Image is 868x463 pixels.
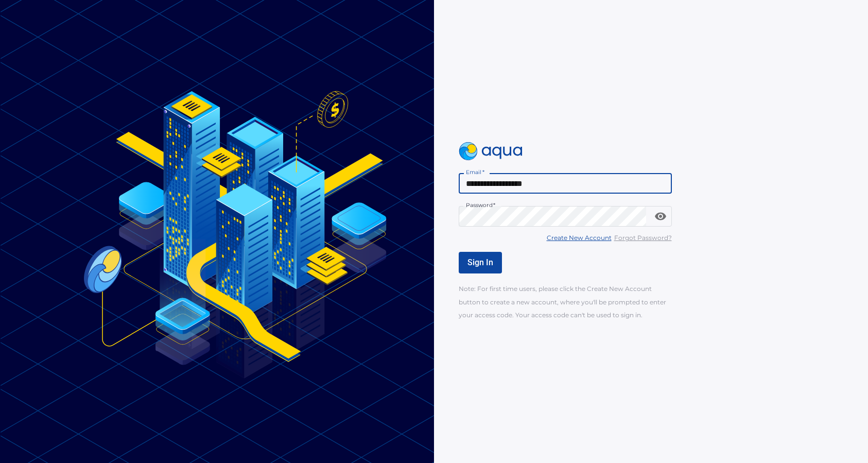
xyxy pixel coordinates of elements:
[467,258,493,267] span: Sign In
[459,252,502,273] button: Sign In
[459,285,666,318] span: Note: For first time users, please click the Create New Account button to create a new account, w...
[614,234,672,242] u: Forgot Password?
[547,234,612,242] u: Create New Account
[459,142,523,161] img: logo
[650,206,671,227] button: toggle password visibility
[466,201,495,209] label: Password
[466,168,484,176] label: Email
